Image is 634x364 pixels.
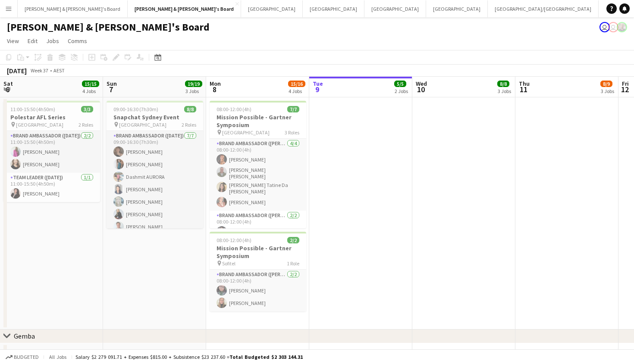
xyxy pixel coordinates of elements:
app-card-role: Brand Ambassador ([PERSON_NAME])4/408:00-12:00 (4h)[PERSON_NAME][PERSON_NAME] [PERSON_NAME][PERSO... [210,139,306,211]
app-user-avatar: Jenny Tu [608,22,618,32]
span: 12 [621,84,629,94]
app-card-role: Brand Ambassador ([DATE])7/709:00-16:30 (7h30m)[PERSON_NAME][PERSON_NAME]Dashmit AURORA[PERSON_NA... [107,131,203,235]
app-card-role: Team Leader ([DATE])1/111:00-15:50 (4h50m)[PERSON_NAME] [3,173,100,202]
button: [PERSON_NAME] & [PERSON_NAME]'s Board [128,0,241,17]
span: All jobs [47,354,68,360]
span: 8 [208,84,221,94]
span: Tue [313,80,323,87]
a: Jobs [43,35,63,47]
span: 1 Role [287,260,299,267]
span: 2 Roles [78,121,93,128]
app-job-card: 11:00-15:50 (4h50m)3/3Polestar AFL Series [GEOGRAPHIC_DATA]2 RolesBrand Ambassador ([DATE])2/211:... [3,101,100,202]
h3: Mission Possible - Gartner Symposium [210,244,306,260]
span: Week 37 [28,67,50,74]
span: Sat [3,80,13,87]
div: 4 Jobs [289,88,305,94]
span: 3/3 [81,106,93,112]
app-job-card: 08:00-12:00 (4h)2/2Mission Possible - Gartner Symposium Sofitel1 RoleBrand Ambassador ([PERSON_NA... [210,232,306,311]
span: Jobs [46,37,59,45]
app-user-avatar: Neil Burton [617,22,627,32]
h3: Polestar AFL Series [3,113,100,121]
button: Budgeted [4,352,40,362]
h3: Snapchat Sydney Event [107,113,203,121]
span: Sun [107,80,117,87]
span: Fri [622,80,629,87]
h1: [PERSON_NAME] & [PERSON_NAME]'s Board [7,21,210,34]
span: 19/19 [185,81,202,87]
span: Total Budgeted $2 303 144.31 [229,354,303,360]
span: 11 [518,84,530,94]
span: 08:00-12:00 (4h) [217,237,251,243]
a: View [3,35,22,47]
app-job-card: 08:00-12:00 (4h)7/7Mission Possible - Gartner Symposium [GEOGRAPHIC_DATA]3 RolesBrand Ambassador ... [210,101,306,228]
span: 7/7 [287,106,299,112]
span: View [7,37,19,45]
div: 3 Jobs [601,88,614,94]
app-card-role: Brand Ambassador ([PERSON_NAME])2/208:00-12:00 (4h)[PERSON_NAME] [210,211,306,252]
span: [GEOGRAPHIC_DATA] [16,121,63,128]
span: Mon [210,80,221,87]
app-card-role: Brand Ambassador ([PERSON_NAME])2/208:00-12:00 (4h)[PERSON_NAME][PERSON_NAME] [210,270,306,311]
span: Edit [28,37,38,45]
span: 9 [311,84,323,94]
div: Gemba [14,332,35,340]
div: AEST [53,67,65,74]
div: 4 Jobs [82,88,99,94]
span: 10 [414,84,427,94]
span: 8/8 [184,106,196,112]
div: 2 Jobs [395,88,408,94]
div: [DATE] [7,66,27,75]
app-job-card: 09:00-16:30 (7h30m)8/8Snapchat Sydney Event [GEOGRAPHIC_DATA]2 RolesBrand Ambassador ([DATE])7/70... [107,101,203,228]
app-card-role: Brand Ambassador ([DATE])2/211:00-15:50 (4h50m)[PERSON_NAME][PERSON_NAME] [3,131,100,173]
span: Wed [416,80,427,87]
button: [GEOGRAPHIC_DATA] [241,0,303,17]
span: 08:00-12:00 (4h) [217,106,251,112]
span: 8/8 [497,81,509,87]
span: Thu [519,80,530,87]
app-user-avatar: Jenny Tu [599,22,610,32]
button: [GEOGRAPHIC_DATA] [426,0,488,17]
span: Budgeted [14,354,39,360]
span: 2/2 [287,237,299,243]
span: 3 Roles [285,129,299,136]
span: Comms [68,37,87,45]
a: Edit [24,35,41,47]
span: [GEOGRAPHIC_DATA] [119,121,166,128]
span: 15/16 [288,81,305,87]
button: [GEOGRAPHIC_DATA] [303,0,364,17]
button: [GEOGRAPHIC_DATA]/[GEOGRAPHIC_DATA] [488,0,599,17]
span: 2 Roles [182,121,196,128]
a: Comms [64,35,91,47]
span: 6 [2,84,13,94]
span: [GEOGRAPHIC_DATA] [222,129,270,136]
span: 8/9 [600,81,612,87]
button: [PERSON_NAME] & [PERSON_NAME]'s Board [18,0,128,17]
div: 3 Jobs [185,88,202,94]
span: 11:00-15:50 (4h50m) [10,106,55,112]
span: 15/15 [82,81,99,87]
div: Salary $2 279 091.71 + Expenses $815.00 + Subsistence $23 237.60 = [75,354,303,360]
div: 3 Jobs [498,88,511,94]
span: 7 [105,84,117,94]
button: [GEOGRAPHIC_DATA] [364,0,426,17]
span: Sofitel [222,260,235,267]
span: 5/5 [394,81,406,87]
h3: Mission Possible - Gartner Symposium [210,113,306,129]
span: 09:00-16:30 (7h30m) [113,106,158,112]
